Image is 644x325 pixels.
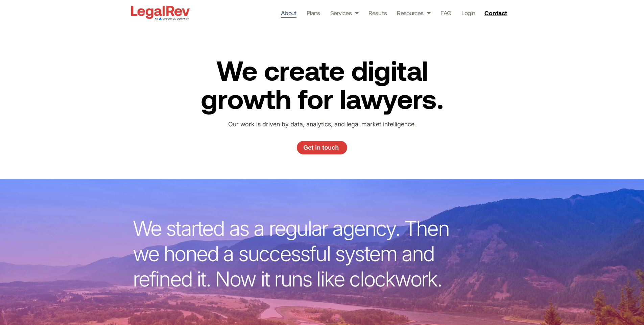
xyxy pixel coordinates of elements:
span: Contact [484,10,507,16]
a: FAQ [440,8,451,18]
a: Resources [397,8,430,18]
a: Plans [307,8,320,18]
nav: Menu [281,8,475,18]
p: Our work is driven by data, analytics, and legal market intelligence. [210,119,434,129]
h2: We create digital growth for lawyers. [187,56,457,112]
a: Login [461,8,475,18]
span: Get in touch [303,145,339,151]
a: Contact [482,7,511,18]
a: About [281,8,296,18]
a: Get in touch [297,141,348,154]
p: We started as a regular agency. Then we honed a successful system and refined it. Now it runs lik... [133,216,461,292]
a: Results [368,8,387,18]
a: Services [330,8,359,18]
